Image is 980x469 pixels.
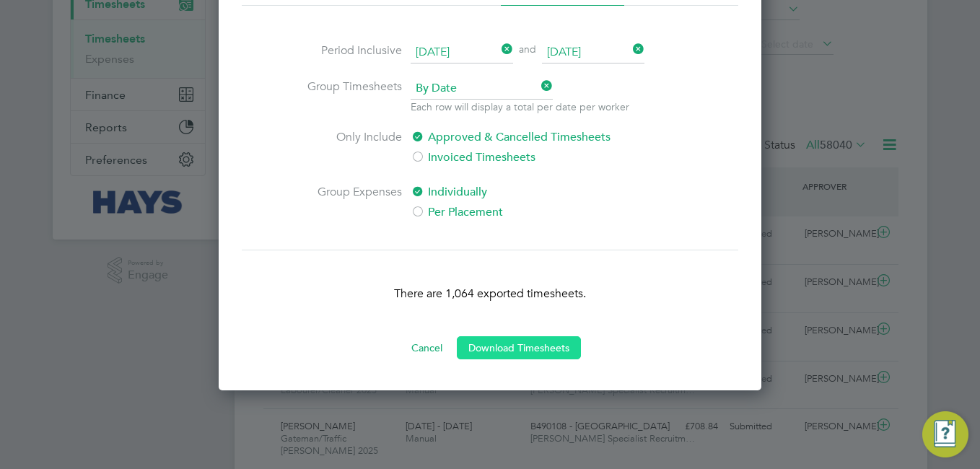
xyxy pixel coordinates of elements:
[411,100,629,114] p: Each row will display a total per date per worker
[411,42,513,63] input: Select one
[242,285,738,302] p: There are 1,064 exported timesheets.
[294,78,402,111] label: Group Timesheets
[457,336,581,359] button: Download Timesheets
[294,128,402,166] label: Only Include
[922,411,968,457] button: Engage Resource Center
[411,183,652,201] label: Individually
[294,42,402,61] label: Period Inclusive
[542,42,644,63] input: Select one
[400,336,454,359] button: Cancel
[411,78,553,100] span: By Date
[294,183,402,221] label: Group Expenses
[513,42,542,63] span: and
[411,149,652,166] label: Invoiced Timesheets
[411,128,652,146] label: Approved & Cancelled Timesheets
[411,203,652,221] label: Per Placement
